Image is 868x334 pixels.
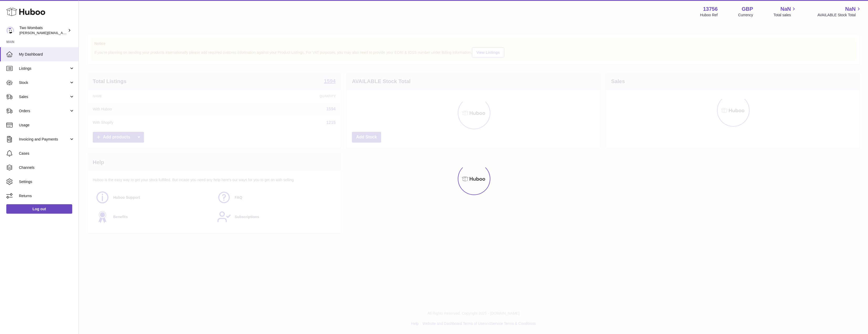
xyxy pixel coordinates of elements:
span: Sales [19,94,69,99]
a: NaN Total sales [773,6,797,18]
a: Log out [6,204,72,214]
div: Huboo Ref [700,13,718,18]
div: Two Wombats [19,25,67,35]
span: Orders [19,109,69,114]
span: My Dashboard [19,52,75,57]
strong: 13756 [703,6,718,13]
span: Cases [19,151,75,156]
span: Listings [19,66,69,71]
span: AVAILABLE Stock Total [817,13,862,18]
span: NaN [845,6,856,13]
span: Usage [19,123,75,128]
span: Returns [19,193,75,198]
span: NaN [780,6,791,13]
span: Invoicing and Payments [19,137,69,142]
span: Stock [19,80,69,85]
span: [PERSON_NAME][EMAIL_ADDRESS][DOMAIN_NAME] [19,31,105,35]
span: Channels [19,165,75,170]
strong: GBP [742,6,753,13]
img: alan@twowombats.com [6,26,14,34]
a: NaN AVAILABLE Stock Total [817,6,862,18]
div: Currency [738,13,753,18]
span: Total sales [773,13,797,18]
span: Settings [19,179,75,184]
